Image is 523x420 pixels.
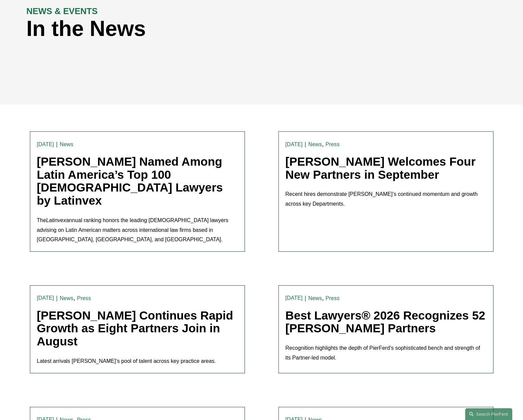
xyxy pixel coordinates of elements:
[60,141,74,147] a: News
[37,356,238,366] p: Latest arrivals [PERSON_NAME]’s pool of talent across key practice areas.
[286,155,476,181] a: [PERSON_NAME] Welcomes Four New Partners in September
[322,294,323,301] span: ,
[37,216,238,245] p: The annual ranking honors the leading [DEMOGRAPHIC_DATA] lawyers advising on Latin American matte...
[27,6,98,16] strong: NEWS & EVENTS
[37,309,233,348] a: [PERSON_NAME] Continues Rapid Growth as Eight Partners Join in August
[27,16,379,41] h1: In the News
[286,142,303,147] time: [DATE]
[322,140,323,148] span: ,
[308,295,322,301] a: News
[286,309,485,335] a: Best Lawyers® 2026 Recognizes 52 [PERSON_NAME] Partners
[286,295,303,301] time: [DATE]
[325,295,340,301] a: Press
[325,141,340,147] a: Press
[308,141,322,147] a: News
[465,408,512,420] a: Search this site
[37,142,54,147] time: [DATE]
[37,295,54,301] time: [DATE]
[46,217,66,223] em: Latinvex
[77,295,91,301] a: Press
[286,190,486,209] p: Recent hires demonstrate [PERSON_NAME]’s continued momentum and growth across key Departments.
[60,295,74,301] a: News
[37,155,223,207] a: [PERSON_NAME] Named Among Latin America’s Top 100 [DEMOGRAPHIC_DATA] Lawyers by Latinvex
[286,343,486,363] p: Recognition highlights the depth of PierFerd’s sophisticated bench and strength of its Partner-le...
[73,294,75,301] span: ,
